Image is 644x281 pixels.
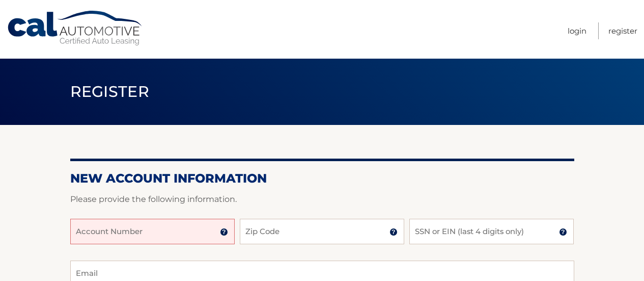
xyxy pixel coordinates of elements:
img: tooltip.svg [220,228,228,236]
input: Zip Code [240,219,404,244]
img: tooltip.svg [559,228,567,236]
span: Register [70,82,150,101]
img: tooltip.svg [389,228,398,236]
a: Register [608,22,637,39]
h2: New Account Information [70,171,574,186]
p: Please provide the following information. [70,192,574,207]
a: Login [568,22,586,39]
a: Cal Automotive [7,10,144,46]
input: Account Number [70,219,235,244]
input: SSN or EIN (last 4 digits only) [409,219,574,244]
